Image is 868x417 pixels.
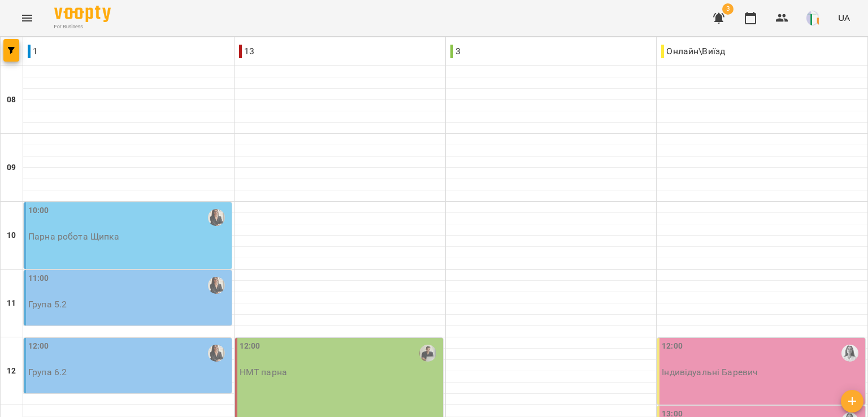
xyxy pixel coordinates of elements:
label: 12:00 [662,340,683,353]
p: Індивідуальні Баревич [662,367,758,377]
span: UA [838,12,850,24]
span: For Business [54,23,111,31]
h6: 09 [7,162,16,174]
p: Група 5.2 [28,299,67,309]
img: Юлія Баревич [841,345,858,362]
img: Христина Щипка [208,209,225,226]
img: Христина Щипка [208,345,225,362]
img: Христина Щипка [208,277,225,294]
button: UA [834,7,854,28]
p: 3 [450,45,461,58]
h6: 12 [7,365,16,377]
h6: 08 [7,94,16,106]
span: 3 [722,3,734,15]
p: 1 [28,45,38,58]
button: Menu [14,5,41,32]
label: 11:00 [28,272,49,285]
label: 10:00 [28,205,49,217]
img: 9a1d62ba177fc1b8feef1f864f620c53.png [806,10,822,26]
h6: 10 [7,229,16,242]
p: Онлайн\Виїзд [661,45,725,58]
h6: 11 [7,297,16,310]
img: Іван Саміла [419,345,436,362]
img: Voopty Logo [54,6,111,22]
p: Парна робота Щипка [28,232,119,241]
label: 12:00 [240,340,261,353]
button: Створити урок [841,390,863,412]
p: Група 6.2 [28,367,67,377]
label: 12:00 [28,340,49,353]
p: 13 [239,45,254,58]
p: НМТ парна [240,367,287,377]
